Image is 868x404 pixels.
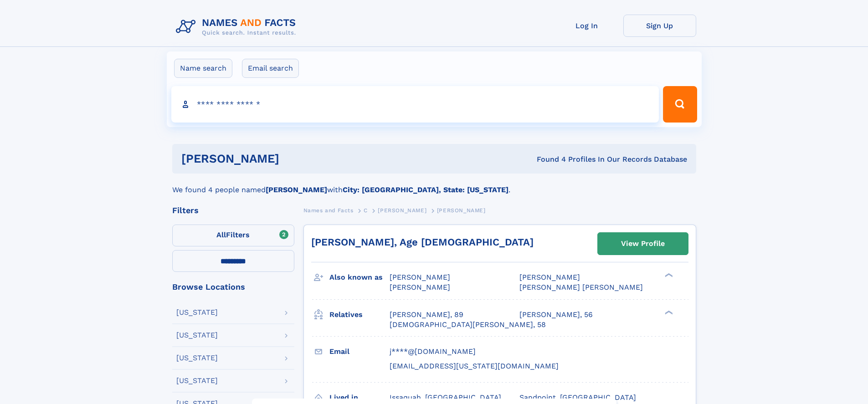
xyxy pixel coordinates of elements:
div: Browse Locations [172,283,294,291]
span: [PERSON_NAME] [437,207,486,214]
span: [PERSON_NAME] [519,273,580,281]
div: [US_STATE] [176,332,218,339]
a: Names and Facts [303,205,354,216]
a: C [364,205,368,216]
label: Name search [174,59,232,78]
a: [PERSON_NAME] [378,205,426,216]
a: [DEMOGRAPHIC_DATA][PERSON_NAME], 58 [390,320,546,330]
div: Found 4 Profiles In Our Records Database [408,154,687,164]
label: Email search [242,59,299,78]
div: [US_STATE] [176,354,218,362]
span: [PERSON_NAME] [378,207,426,214]
h1: [PERSON_NAME] [181,153,408,164]
span: [EMAIL_ADDRESS][US_STATE][DOMAIN_NAME] [390,362,559,370]
span: C [364,207,368,214]
div: [US_STATE] [176,377,218,384]
a: Log In [550,15,623,37]
b: City: [GEOGRAPHIC_DATA], State: [US_STATE] [343,185,508,194]
a: [PERSON_NAME], 89 [390,310,463,320]
span: [PERSON_NAME] [390,283,450,291]
div: ❯ [663,309,673,315]
b: [PERSON_NAME] [266,185,327,194]
span: All [216,230,226,239]
span: [PERSON_NAME] [PERSON_NAME] [519,283,643,291]
span: Sandpoint, [GEOGRAPHIC_DATA] [519,393,636,402]
span: Issaquah, [GEOGRAPHIC_DATA] [390,393,501,402]
a: [PERSON_NAME], 56 [519,310,593,320]
a: View Profile [598,233,688,255]
a: [PERSON_NAME], Age [DEMOGRAPHIC_DATA] [311,236,534,248]
button: Search Button [663,86,697,123]
h3: Email [329,344,390,359]
div: [US_STATE] [176,309,218,316]
img: Logo Names and Facts [172,15,303,39]
div: View Profile [621,233,665,254]
div: Filters [172,206,294,215]
h3: Also known as [329,270,390,285]
input: search input [171,86,659,123]
div: We found 4 people named with . [172,174,696,195]
div: ❯ [663,272,673,278]
h3: Relatives [329,307,390,322]
a: Sign Up [623,15,696,37]
span: [PERSON_NAME] [390,273,450,281]
label: Filters [172,225,294,246]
